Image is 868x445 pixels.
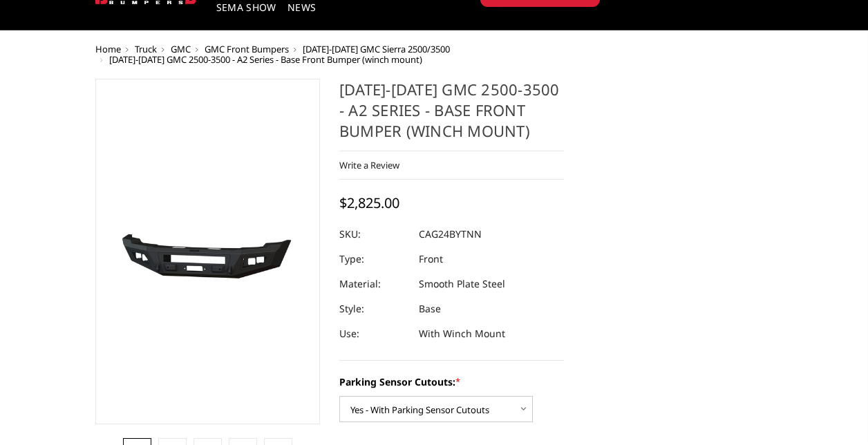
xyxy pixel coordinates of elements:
a: GMC Front Bumpers [205,43,289,55]
dt: Material: [339,272,408,296]
dd: Base [419,296,441,321]
label: Parking Sensor Cutouts: [339,375,564,389]
a: GMC [171,43,191,55]
span: $2,825.00 [339,193,399,212]
dt: Type: [339,247,408,272]
h1: [DATE]-[DATE] GMC 2500-3500 - A2 Series - Base Front Bumper (winch mount) [339,79,564,151]
dt: Use: [339,321,408,346]
a: Home [95,43,121,55]
dd: CAG24BYTNN [419,222,482,247]
a: SEMA Show [216,3,276,30]
a: Truck [135,43,157,55]
dd: With Winch Mount [419,321,505,346]
dd: Smooth Plate Steel [419,272,505,296]
a: 2024-2025 GMC 2500-3500 - A2 Series - Base Front Bumper (winch mount) [95,79,320,424]
span: [DATE]-[DATE] GMC 2500-3500 - A2 Series - Base Front Bumper (winch mount) [109,53,422,66]
a: Write a Review [339,159,399,171]
dt: Style: [339,296,408,321]
a: News [287,3,316,30]
dd: Front [419,247,443,272]
a: [DATE]-[DATE] GMC Sierra 2500/3500 [303,43,450,55]
dt: SKU: [339,222,408,247]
